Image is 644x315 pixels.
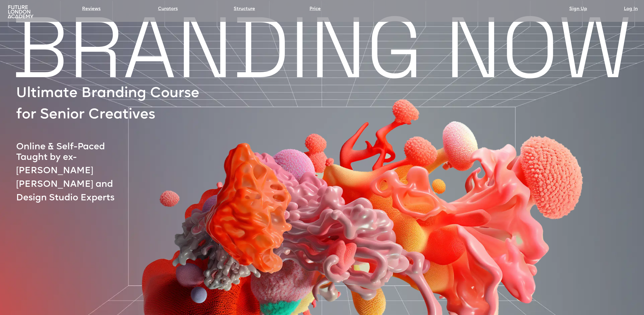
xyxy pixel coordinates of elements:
[16,151,145,205] p: Taught by ex-[PERSON_NAME] [PERSON_NAME] and Design Studio Experts
[309,6,321,13] a: Price
[16,83,209,125] p: Ultimate Branding Course for Senior Creatives
[624,6,638,13] a: Log In
[234,6,255,13] a: Structure
[158,6,178,13] a: Curators
[82,6,101,13] a: Reviews
[569,6,587,13] a: Sign Up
